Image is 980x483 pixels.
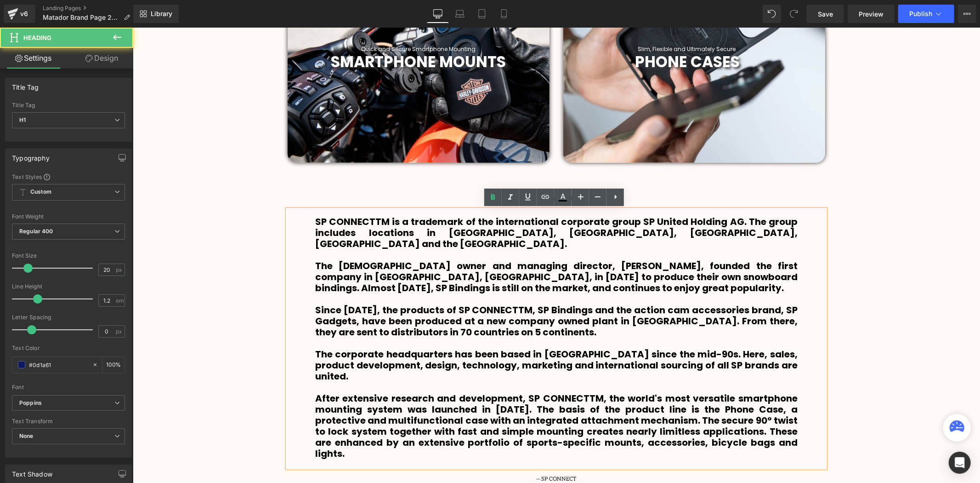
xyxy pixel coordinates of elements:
b: The corporate headquarters has been based in [GEOGRAPHIC_DATA] since the mid-90s. Here, sales, pr... [182,320,665,355]
div: v6 [18,8,30,20]
b: H1 [19,116,26,123]
div: Open Intercom Messenger [949,452,971,474]
button: Redo [785,5,803,23]
div: Line Height [12,283,125,290]
div: Font Size [12,253,125,259]
span: px [116,267,124,273]
b: Since [DATE], the products of SP CONNECTTM, SP Bindings and the action cam accessories brand, SP ... [182,276,665,311]
div: Font Weight [12,213,125,220]
div: % [102,357,125,373]
div: Text Transform [12,418,125,425]
div: Text Styles [12,173,125,180]
div: Font [12,384,125,391]
span: Publish [909,10,932,17]
a: Preview [848,5,895,23]
div: Typography [12,149,50,162]
div: Title Tag [12,78,39,91]
b: SP CONNECTTM is a trademark of the international corporate group SP United Holding AG. The group ... [182,188,665,223]
h1: Slim, Flexible and Ultimately Secure. [431,18,679,25]
b: PHONE CASES [503,23,607,45]
a: Laptop [449,5,471,23]
a: Desktop [427,5,449,23]
b: After extensive research and development, SP CONNECTTM, the world's most versatile smartphone mou... [182,364,665,432]
span: Save [818,9,833,19]
i: About Us [403,165,444,178]
p: — SP CONNECT [162,447,685,456]
button: Undo [763,5,781,23]
h1: Quick and Secure Smartphone Mounting [155,18,417,25]
button: More [958,5,976,23]
div: Text Shadow [12,465,52,478]
a: New Library [133,5,179,23]
div: Letter Spacing [12,314,125,321]
span: Library [151,10,172,18]
b: SMARTPHONE MOUNTS [198,23,374,45]
span: em [116,298,124,304]
b: None [19,432,34,439]
div: Title Tag [12,102,125,109]
b: Custom [30,188,51,196]
span: Preview [859,9,884,19]
a: Tablet [471,5,493,23]
b: The [DEMOGRAPHIC_DATA] owner and managing director, [PERSON_NAME], founded the first company in [... [182,232,665,267]
a: v6 [4,5,35,23]
a: Landing Pages [43,5,137,12]
span: px [116,328,124,334]
span: Matador Brand Page 2025 [43,14,120,21]
input: Color [29,360,88,370]
b: Regular 400 [19,228,53,235]
a: Mobile [493,5,515,23]
a: Design [68,48,135,69]
button: Publish [898,5,954,23]
span: Heading [23,34,51,41]
div: Text Color [12,345,125,351]
i: Poppins [19,399,42,407]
